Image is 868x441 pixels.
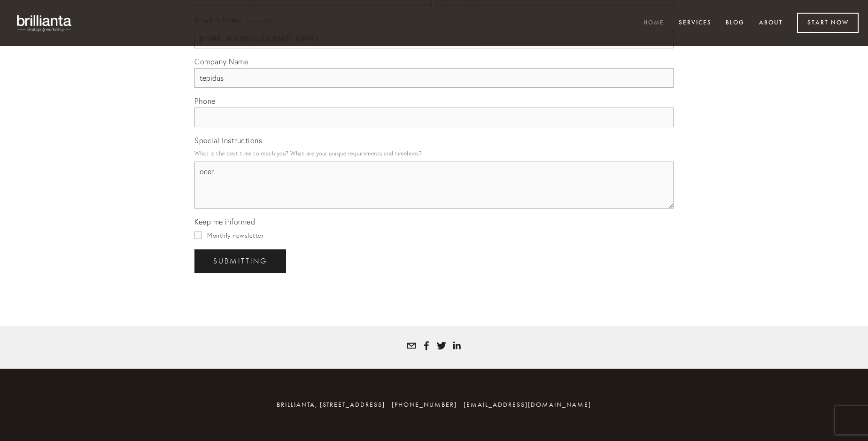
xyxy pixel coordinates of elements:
[194,232,202,239] input: Monthly newsletter
[9,9,80,37] img: brillianta - research, strategy, marketing
[452,341,461,350] a: Tatyana White
[753,15,789,31] a: About
[392,401,457,409] span: [PHONE_NUMBER]
[194,249,286,273] button: SubmittingSubmitting
[194,162,674,209] textarea: ocer
[720,15,751,31] a: Blog
[437,341,446,350] a: Tatyana White
[213,257,267,265] span: Submitting
[194,147,674,160] p: What is the best time to reach you? What are your unique requirements and timelines?
[422,341,431,350] a: Tatyana Bolotnikov White
[464,401,591,409] a: [EMAIL_ADDRESS][DOMAIN_NAME]
[194,57,248,66] span: Company Name
[797,13,859,33] a: Start Now
[194,136,262,145] span: Special Instructions
[637,15,670,31] a: Home
[207,232,263,239] span: Monthly newsletter
[277,401,385,409] span: brillianta, [STREET_ADDRESS]
[194,217,255,226] span: Keep me informed
[673,15,718,31] a: Services
[407,341,416,350] a: tatyana@brillianta.com
[194,96,216,106] span: Phone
